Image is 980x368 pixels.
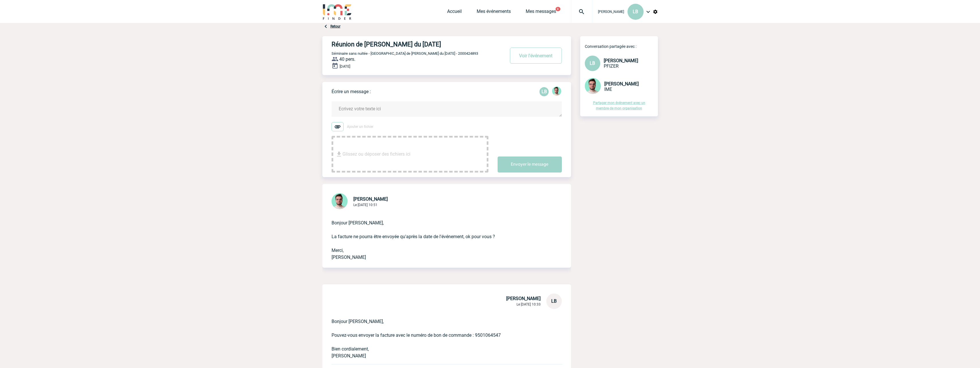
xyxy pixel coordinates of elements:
span: LB [551,298,557,304]
img: 121547-2.png [585,78,601,94]
span: IME [604,87,612,92]
div: Benjamin ROLAND [552,87,561,97]
a: Partager mon événement avec un membre de mon organisation [593,101,645,110]
span: 40 pers. [339,56,355,62]
span: [PERSON_NAME] [506,296,541,301]
div: Laurence BOUCHER [539,87,549,96]
span: Séminaire sans nuitée - [GEOGRAPHIC_DATA] de [PERSON_NAME] du [DATE] - 2000424893 [332,51,478,56]
span: [PERSON_NAME] [598,10,624,14]
span: Le [DATE] 10:51 [353,203,377,207]
img: 121547-2.png [552,87,561,96]
button: 9 [556,7,560,11]
p: LB [539,87,549,96]
p: Bonjour [PERSON_NAME], La facture ne pourra être envoyée qu'après la date de l'événement, ok pour... [332,210,546,261]
p: Écrire un message : [332,89,371,94]
span: LB [590,60,595,66]
span: Ajouter un fichier [347,125,373,129]
p: Conversation partagée avec : [585,44,658,49]
span: [PERSON_NAME] [604,58,638,63]
img: file_download.svg [336,151,342,158]
span: [PERSON_NAME] [353,196,388,202]
span: Glissez ou déposer des fichiers ici [342,140,410,169]
button: Voir l'événement [510,48,562,64]
span: Le [DATE] 10:33 [517,302,541,306]
span: PFIZER [604,63,619,69]
span: [PERSON_NAME] [604,81,639,87]
img: 121547-2.png [332,193,348,209]
a: Mes événements [477,9,511,17]
a: Mes messages [526,9,556,17]
button: Envoyer le message [498,156,562,173]
a: Retour [330,24,340,28]
p: Bonjour [PERSON_NAME], Pouvez-vous envoyer la facture avec le numéro de bon de commande : 9501064... [332,309,546,359]
h4: Réunion de [PERSON_NAME] du [DATE] [332,41,488,48]
a: Accueil [447,9,462,17]
span: LB [633,9,638,14]
span: [DATE] [340,64,350,68]
img: IME-Finder [322,3,352,20]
